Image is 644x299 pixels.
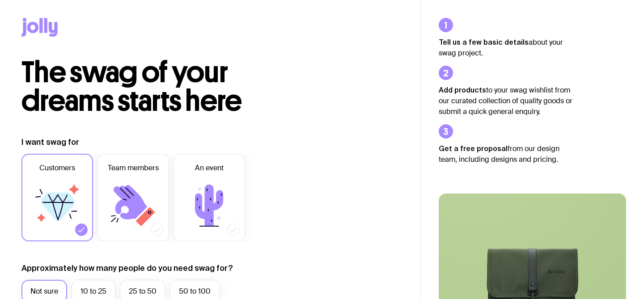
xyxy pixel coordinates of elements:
[439,143,573,165] p: from our design team, including designs and pricing.
[21,137,79,147] label: I want swag for
[439,86,486,94] strong: Add products
[195,163,224,173] span: An event
[39,163,75,173] span: Customers
[439,144,508,152] strong: Get a free proposal
[439,37,573,59] p: about your swag project.
[439,84,573,117] p: to your swag wishlist from our curated collection of quality goods or submit a quick general enqu...
[21,263,233,274] label: Approximately how many people do you need swag for?
[108,163,159,173] span: Team members
[439,38,529,46] strong: Tell us a few basic details
[21,55,242,118] span: The swag of your dreams starts here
